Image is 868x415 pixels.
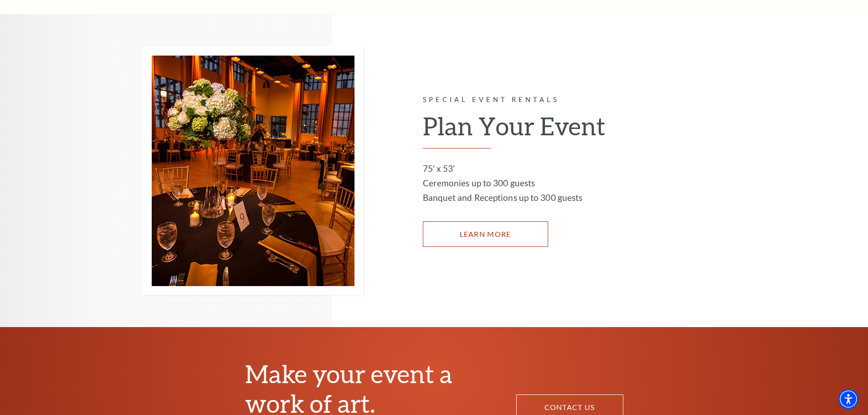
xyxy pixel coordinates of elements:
div: Accessibility Menu [838,389,858,409]
h2: Plan Your Event [423,111,606,149]
p: Special Event Rentals [423,94,606,106]
p: 75' x 53' Ceremonies up to 300 guests Banquet and Receptions up to 300 guests [423,161,606,205]
img: Special Event Rentals [143,46,364,295]
a: LEARN MORE Plan Your Event [423,221,548,247]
